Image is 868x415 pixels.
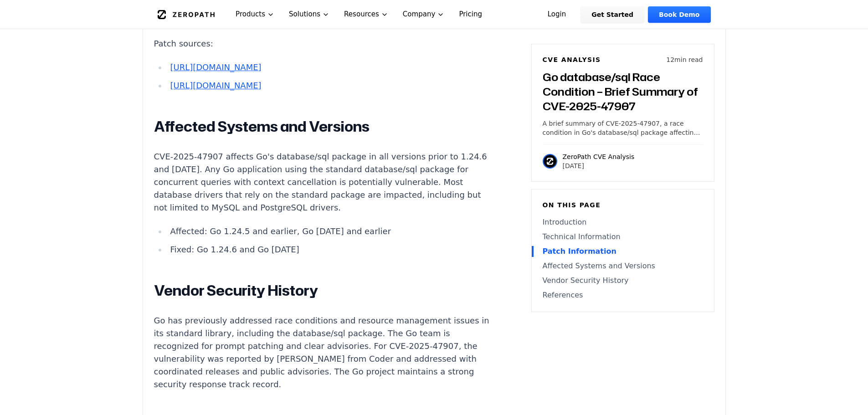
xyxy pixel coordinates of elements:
[543,154,557,169] img: ZeroPath CVE Analysis
[543,119,703,137] p: A brief summary of CVE-2025-47907, a race condition in Go's database/sql package affecting query ...
[167,225,493,238] li: Affected: Go 1.24.5 and earlier, Go [DATE] and earlier
[543,200,703,210] h6: On this page
[543,55,601,64] h6: CVE Analysis
[543,217,703,228] a: Introduction
[543,275,703,286] a: Vendor Security History
[580,6,644,23] a: Get Started
[666,55,703,64] p: 12 min read
[154,314,493,391] p: Go has previously addressed race conditions and resource management issues in its standard librar...
[167,243,493,256] li: Fixed: Go 1.24.6 and Go [DATE]
[543,70,703,113] h3: Go database/sql Race Condition – Brief Summary of CVE-2025-47907
[170,62,261,72] a: [URL][DOMAIN_NAME]
[154,37,493,50] p: Patch sources:
[154,282,493,300] h2: Vendor Security History
[563,152,635,161] p: ZeroPath CVE Analysis
[543,290,703,301] a: References
[648,6,710,23] a: Book Demo
[154,150,493,214] p: CVE-2025-47907 affects Go's database/sql package in all versions prior to 1.24.6 and [DATE]. Any ...
[563,161,635,170] p: [DATE]
[543,231,703,242] a: Technical Information
[543,246,703,257] a: Patch Information
[170,81,261,90] a: [URL][DOMAIN_NAME]
[154,118,493,136] h2: Affected Systems and Versions
[543,261,703,272] a: Affected Systems and Versions
[537,6,577,23] a: Login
